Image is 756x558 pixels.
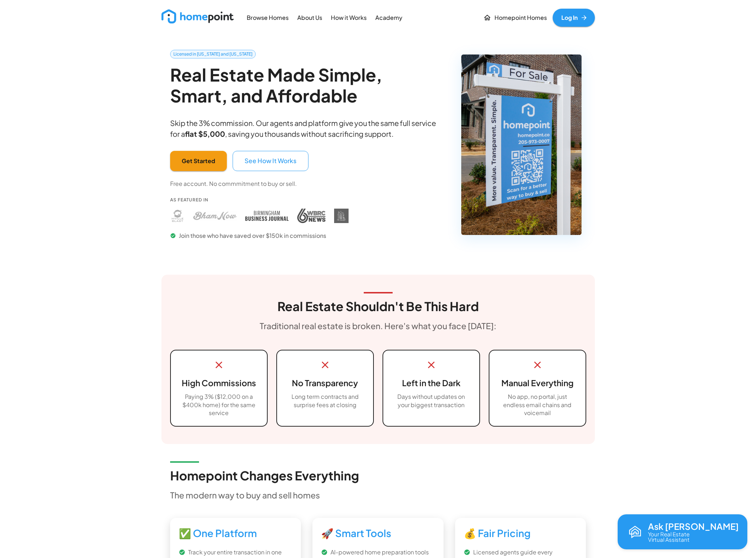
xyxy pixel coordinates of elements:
[494,14,547,22] p: Homepoint Homes
[375,14,402,22] p: Academy
[170,118,443,139] p: Skip the 3% commission. Our agents and platform give you the same full service for a , saving you...
[648,531,690,542] p: Your Real Estate Virtual Assistant
[247,14,289,22] p: Browse Homes
[170,64,443,106] h2: Real Estate Made Simple, Smart, and Affordable
[286,376,364,390] h6: No Transparency
[461,55,582,235] img: Homepoint real estate for sale sign - Licensed brokerage in Alabama and Tennessee
[297,14,322,22] p: About Us
[170,209,185,223] img: Huntsville Blast press coverage - Homepoint featured in Huntsville Blast
[170,232,349,240] p: Join those who have saved over $150k in commissions
[180,393,258,418] p: Paying 3% ($12,000 on a $400k home) for the same service
[170,489,586,502] h6: The modern way to buy and sell homes
[180,376,258,390] h6: High Commissions
[392,393,471,409] p: Days without updates on your biggest transaction
[372,9,405,26] a: Academy
[170,197,349,203] p: As Featured In
[618,514,747,549] button: Open chat with Reva
[170,180,297,188] p: Free account. No commmitment to buy or sell.
[233,151,308,171] button: See How It Works
[286,393,364,409] p: Long term contracts and surprise fees at closing
[185,129,225,138] b: flat $5,000
[328,9,370,26] a: How it Works
[170,51,255,57] span: Licensed in [US_STATE] and [US_STATE]
[464,527,578,540] h5: 💰 Fair Pricing
[480,9,550,27] a: Homepoint Homes
[179,527,293,540] h5: ✅ One Platform
[277,299,479,314] h3: Real Estate Shouldn't Be This Hard
[193,209,237,223] img: Bham Now press coverage - Homepoint featured in Bham Now
[170,50,256,58] a: Licensed in [US_STATE] and [US_STATE]
[626,523,644,541] img: Reva
[260,319,496,333] h6: Traditional real estate is broken. Here's what you face [DATE]:
[170,151,227,171] button: Get Started
[294,9,325,26] a: About Us
[245,209,289,223] img: Birmingham Business Journal press coverage - Homepoint featured in Birmingham Business Journal
[244,9,291,26] a: Browse Homes
[170,468,586,483] h3: Homepoint Changes Everything
[392,376,471,390] h6: Left in the Dark
[553,9,595,27] a: Log In
[648,522,739,531] p: Ask [PERSON_NAME]
[321,527,435,540] h5: 🚀 Smart Tools
[334,209,349,223] img: DIY Homebuyers Academy press coverage - Homepoint featured in DIY Homebuyers Academy
[297,209,325,223] img: WBRC press coverage - Homepoint featured in WBRC
[498,393,577,418] p: No app, no portal, just endless email chains and voicemail
[161,9,234,23] img: new_logo_light.png
[498,376,577,390] h6: Manual Everything
[331,14,367,22] p: How it Works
